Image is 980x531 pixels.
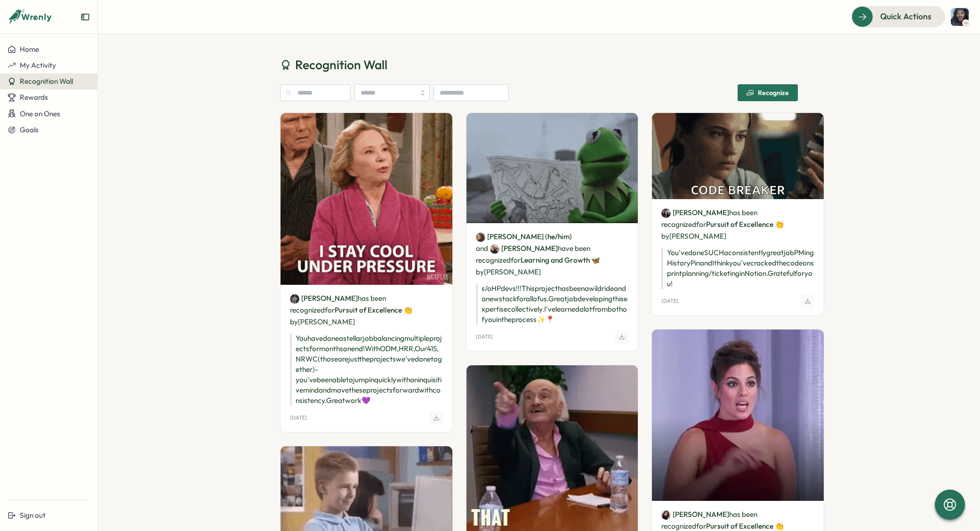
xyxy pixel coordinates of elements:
a: Deepika Ramachandran[PERSON_NAME] [290,293,358,304]
span: Home [20,45,39,54]
img: Mark Buckner [490,244,499,254]
p: [DATE] [290,415,307,421]
button: Quick Actions [851,6,945,27]
img: Recognition Image [466,113,638,223]
img: Emily Rowe [661,510,671,520]
span: Recognition Wall [20,77,73,86]
span: Learning and Growth 🦋 [521,256,600,265]
span: Goals [20,125,39,134]
p: have been recognized by [PERSON_NAME] [476,231,629,278]
span: Rewards [20,93,48,102]
span: Sign out [20,511,46,520]
p: [DATE] [661,298,678,304]
img: Recognition Image [281,113,452,285]
span: for [325,306,335,314]
button: Recognize [738,84,798,101]
a: Emily Rowe[PERSON_NAME] [661,509,729,520]
span: for [696,522,706,531]
p: You have done a stellar job balancing multiple projects for months on end! With ODM, HRR, Our415,... [290,333,443,406]
p: has been recognized by [PERSON_NAME] [661,207,814,242]
div: Recognize [747,89,789,97]
span: for [696,220,706,229]
span: My Activity [20,61,56,70]
p: has been recognized by [PERSON_NAME] [290,292,443,328]
a: Mark Buckner[PERSON_NAME] [490,243,558,254]
p: s/o HP devs !!! This project has been a wild ride and a new stack for all of us. Great job develo... [476,283,629,325]
span: Recognition Wall [295,56,387,73]
img: Ross Chapman (he/him) [476,233,485,242]
span: Pursuit of Excellence 👏 [706,522,784,531]
img: Deepika Ramachandran [290,294,299,304]
img: Recognition Image [652,330,824,501]
a: Ashley Jessen[PERSON_NAME] [661,208,729,218]
p: You've done SUCH a consistently great job PMing HistoryPin and I think you've cracked the code on... [661,248,814,289]
span: Pursuit of Excellence 👏 [706,220,784,229]
span: and [476,243,488,254]
span: One on Ones [20,109,60,118]
p: [DATE] [476,334,493,340]
img: Recognition Image [652,113,824,199]
img: Shane McDaniel [951,8,969,26]
span: for [511,256,521,265]
a: Ross Chapman (he/him)[PERSON_NAME] (he/him) [476,232,572,242]
button: Expand sidebar [80,12,90,22]
span: Pursuit of Excellence 👏 [335,306,412,314]
span: Quick Actions [880,10,932,23]
img: Ashley Jessen [661,209,671,218]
